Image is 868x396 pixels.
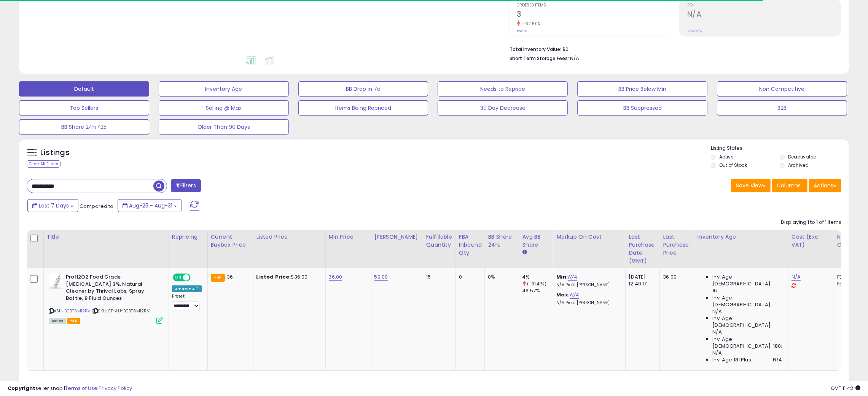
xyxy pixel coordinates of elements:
button: BB Price Below Min [577,81,707,97]
a: Terms of Use [65,385,97,392]
div: seller snap | | [8,385,132,392]
p: Listing States: [711,145,849,152]
div: 0 [459,274,479,280]
b: Min: [556,273,568,280]
b: Total Inventory Value: [510,46,561,52]
span: Aug-25 - Aug-31 [129,202,172,209]
div: Clear All Filters [27,160,61,168]
button: Selling @ Max [159,100,289,116]
h2: N/A [687,10,841,20]
a: N/A [568,273,577,281]
a: N/A [570,291,579,299]
div: 0% [488,274,513,280]
b: ProH2O2 Food Grade [MEDICAL_DATA] 3%, Natural Cleaner by Thrival Labs, Spray Bottle, 8 Fluid Ounces [66,274,158,304]
button: BB Suppressed [577,100,707,116]
a: B0BT6M12RV [64,308,91,314]
span: Inv. Age [DEMOGRAPHIC_DATA]: [712,315,782,329]
span: 2025-09-8 11:42 GMT [831,385,860,392]
span: 36 [227,273,233,280]
b: Listed Price: [256,273,291,280]
div: 46.57% [522,287,553,294]
b: Short Term Storage Fees: [510,55,569,62]
span: OFF [190,274,202,281]
label: Out of Stock [719,162,747,168]
span: N/A [712,308,721,315]
button: BB Drop in 7d [298,81,428,97]
div: Displaying 1 to 1 of 1 items [781,219,841,226]
button: Items Being Repriced [298,100,428,116]
h2: 3 [517,10,671,20]
div: ASIN: [49,274,163,323]
button: Columns [772,179,807,192]
div: Last Purchase Date (GMT) [629,233,656,265]
button: Filters [171,179,201,192]
button: Actions [809,179,841,192]
button: Save View [731,179,771,192]
div: Fulfillable Quantity [426,233,452,249]
span: N/A [712,329,721,336]
span: Inv. Age [DEMOGRAPHIC_DATA]-180: [712,336,782,350]
div: [DATE] 12:40:17 [629,274,654,287]
div: Amazon AI * [172,285,202,292]
li: $0 [510,44,836,53]
div: Last Purchase Price [663,233,691,257]
button: 30 Day Decrease [438,100,568,116]
div: Title [47,233,166,241]
span: ON [174,274,183,281]
a: Privacy Policy [99,385,132,392]
div: [PERSON_NAME] [374,233,420,241]
div: FBM: 1 [837,280,862,287]
b: Max: [556,291,570,298]
span: Inv. Age 181 Plus: [712,356,752,363]
div: Inventory Age [697,233,785,241]
button: Aug-25 - Aug-31 [118,199,182,212]
div: Repricing [172,233,204,241]
span: Compared to: [80,203,115,210]
span: Inv. Age [DEMOGRAPHIC_DATA]: [712,274,782,287]
div: Preset: [172,294,202,310]
div: BB Share 24h. [488,233,516,249]
span: | SKU: ST-AU-B0BT6M12RV [92,308,150,314]
div: Avg BB Share [522,233,550,249]
button: Older Than 90 Days [159,119,289,135]
label: Archived [788,162,809,168]
button: Needs to Reprice [438,81,568,97]
div: Current Buybox Price [211,233,250,249]
div: 15 [426,274,450,280]
small: Prev: 8 [517,29,527,33]
small: Prev: N/A [687,29,702,33]
button: Last 7 Days [27,199,78,212]
span: FBA [67,318,80,324]
div: Num of Comp. [837,233,865,249]
div: FBA: 5 [837,274,862,280]
div: Min Price [329,233,368,241]
span: 16 [712,287,717,294]
button: BB Share 24h <25 [19,119,149,135]
div: Listed Price [256,233,322,241]
strong: Copyright [8,385,35,392]
a: 59.00 [374,273,388,281]
button: Default [19,81,149,97]
label: Deactivated [788,154,817,160]
small: FBA [211,274,225,282]
a: 36.00 [329,273,342,281]
span: Last 7 Days [39,202,69,209]
small: Avg BB Share. [522,249,527,256]
th: The percentage added to the cost of goods (COGS) that forms the calculator for Min & Max prices. [553,230,626,268]
button: Non Competitive [717,81,847,97]
p: N/A Profit [PERSON_NAME] [556,300,620,306]
div: $36.00 [256,274,320,280]
span: N/A [570,55,579,62]
button: Inventory Age [159,81,289,97]
a: N/A [792,273,801,281]
p: N/A Profit [PERSON_NAME] [556,282,620,288]
div: Cost (Exc. VAT) [792,233,831,249]
label: Active [719,154,733,160]
button: Top Sellers [19,100,149,116]
span: Ordered Items [517,3,671,8]
div: 4% [522,274,553,280]
span: N/A [712,350,721,356]
span: N/A [773,356,782,363]
span: ROI [687,3,841,8]
span: Inv. Age [DEMOGRAPHIC_DATA]: [712,295,782,308]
